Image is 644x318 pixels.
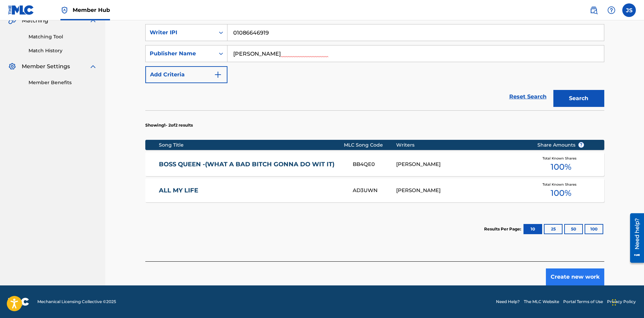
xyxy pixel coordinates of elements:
[563,299,603,305] a: Portal Terms of Use
[484,226,523,232] p: Results Per Page:
[145,122,193,128] p: Showing 1 - 2 of 2 results
[607,6,615,14] img: help
[544,224,563,234] button: 25
[89,62,97,71] img: expand
[537,142,584,149] span: Share Amounts
[353,187,396,194] div: AD3UWN
[590,6,598,14] img: search
[8,5,34,15] img: MLC Logo
[551,161,571,173] span: 100 %
[578,142,584,148] span: ?
[587,3,601,17] a: Public Search
[607,299,636,305] a: Privacy Policy
[610,285,644,318] iframe: Chat Widget
[625,210,644,265] iframe: Resource Center
[29,33,97,40] a: Matching Tool
[159,142,344,149] div: Song Title
[523,224,542,234] button: 10
[150,50,211,58] div: Publisher Name
[8,298,29,306] img: logo
[22,62,70,71] span: Member Settings
[145,24,604,110] form: Search Form
[8,17,17,25] img: Matching
[564,224,583,234] button: 50
[622,3,636,17] div: User Menu
[496,299,520,305] a: Need Help?
[344,142,396,149] div: MLC Song Code
[22,17,48,25] span: Matching
[29,47,97,54] a: Match History
[524,299,559,305] a: The MLC Website
[89,17,97,25] img: expand
[150,29,211,37] div: Writer IPI
[542,182,579,187] span: Total Known Shares
[8,62,16,71] img: Member Settings
[542,156,579,161] span: Total Known Shares
[546,268,604,285] button: Create new work
[396,142,527,149] div: Writers
[551,187,571,199] span: 100 %
[396,161,527,168] div: [PERSON_NAME]
[506,89,550,104] a: Reset Search
[73,6,110,14] span: Member Hub
[605,3,618,17] div: Help
[37,299,116,305] span: Mechanical Licensing Collective © 2025
[159,187,344,194] a: ALL MY LIFE
[159,161,344,168] a: BOSS QUEEN -(WHAT A BAD BITCH GONNA DO WIT IT)
[29,79,97,86] a: Member Benefits
[214,71,222,79] img: 9d2ae6d4665cec9f34b9.svg
[396,187,527,194] div: [PERSON_NAME]
[60,6,69,14] img: Top Rightsholder
[553,90,604,107] button: Search
[353,161,396,168] div: BB4QE0
[145,66,227,83] button: Add Criteria
[612,292,616,313] div: Drag
[585,224,603,234] button: 100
